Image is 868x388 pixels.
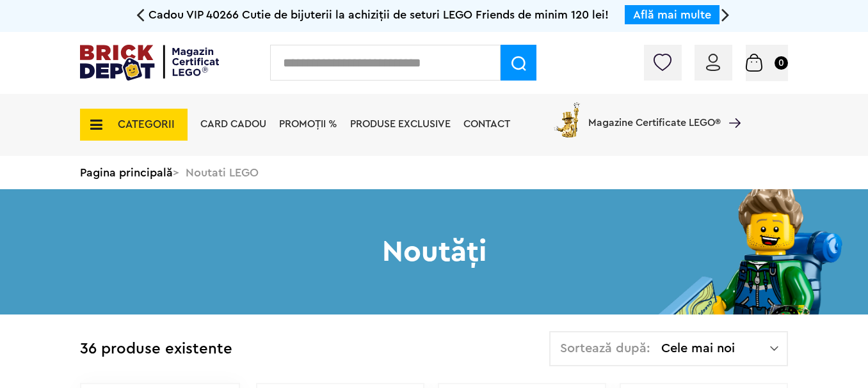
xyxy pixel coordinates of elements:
span: Cele mai noi [661,342,770,355]
div: 36 produse existente [80,331,232,368]
a: Card Cadou [200,119,266,129]
a: Află mai multe [633,9,711,20]
div: > Noutati LEGO [80,156,788,189]
a: Magazine Certificate LEGO® [721,102,741,112]
span: Cadou VIP 40266 Cutie de bijuterii la achiziții de seturi LEGO Friends de minim 120 lei! [149,9,609,20]
span: Magazine Certificate LEGO® [588,100,721,129]
a: Contact [463,119,510,129]
a: Pagina principală [80,167,173,178]
span: Sortează după: [560,342,650,355]
a: Produse exclusive [350,119,451,129]
small: 0 [775,56,788,70]
span: CATEGORII [118,119,175,130]
a: PROMOȚII % [279,119,337,129]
